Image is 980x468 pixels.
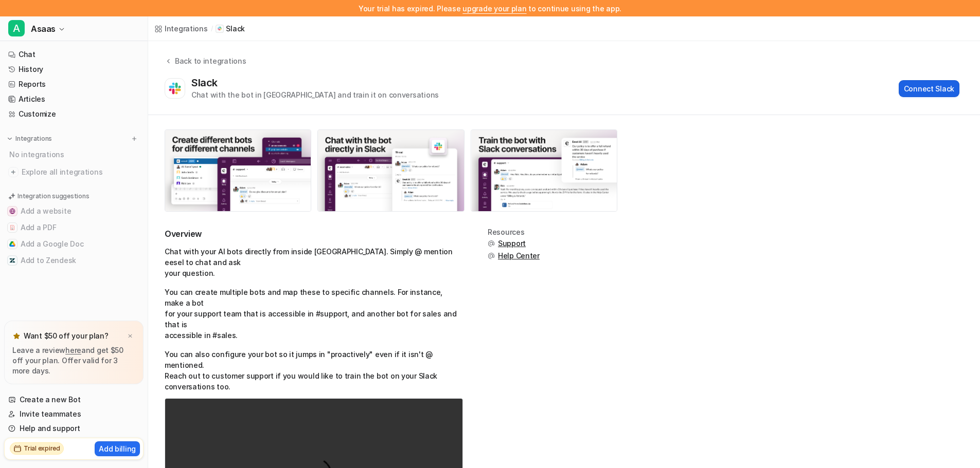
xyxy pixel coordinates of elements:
[24,444,60,453] h2: Trial expired
[9,241,15,247] img: Add a Google Doc
[9,224,15,231] img: Add a PDF
[4,165,144,179] a: Explore all integrations
[191,77,222,89] div: Slack
[4,392,144,407] a: Create a new Bot
[4,203,144,219] button: Add a websiteAdd a website
[6,146,144,163] div: No integrations
[9,257,15,264] img: Add to Zendesk
[498,251,540,261] span: Help Center
[99,443,136,454] p: Add billing
[8,20,25,36] span: A
[165,23,208,34] div: Integrations
[167,80,183,98] img: Slack logo
[498,238,526,249] span: Support
[4,252,144,269] button: Add to ZendeskAdd to Zendesk
[6,135,13,142] img: expand menu
[4,407,144,421] a: Invite teammates
[191,89,439,100] div: Chat with the bot in [GEOGRAPHIC_DATA] and train it on conversations
[488,252,495,259] img: support.svg
[131,135,138,142] img: menu_add.svg
[4,62,144,77] a: History
[4,47,144,62] a: Chat
[4,236,144,252] button: Add a Google DocAdd a Google Doc
[217,26,222,32] img: Slack icon
[488,251,540,261] button: Help Center
[165,349,463,392] p: You can also configure your bot so it jumps in "proactively" even if it isn't @ mentioned. Reach ...
[488,238,540,249] button: Support
[4,77,144,91] a: Reports
[899,80,959,97] button: Connect Slack
[12,332,21,340] img: star
[22,164,139,180] span: Explore all integrations
[4,421,144,436] a: Help and support
[65,346,81,354] a: here
[4,92,144,106] a: Articles
[24,331,109,341] p: Want $50 off your plan?
[165,55,246,77] button: Back to integrations
[165,228,463,240] h2: Overview
[127,333,133,340] img: x
[165,287,463,341] p: You can create multiple bots and map these to specific channels. For instance, make a bot for you...
[4,107,144,121] a: Customize
[4,219,144,236] button: Add a PDFAdd a PDF
[488,228,540,236] div: Resources
[9,208,15,214] img: Add a website
[462,4,526,13] a: upgrade your plan
[31,22,56,36] span: Asaas
[4,134,55,144] button: Integrations
[12,345,135,376] p: Leave a review and get $50 off your plan. Offer valid for 3 more days.
[211,24,213,33] span: /
[172,55,246,66] div: Back to integrations
[15,135,52,143] p: Integrations
[488,240,495,247] img: support.svg
[8,167,19,177] img: explore all integrations
[165,246,463,278] p: Chat with your AI bots directly from inside [GEOGRAPHIC_DATA]. Simply @ mention eesel to chat and...
[95,441,140,456] button: Add billing
[154,23,208,34] a: Integrations
[17,192,89,201] p: Integration suggestions
[216,24,245,34] a: Slack iconSlack
[226,24,245,34] p: Slack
